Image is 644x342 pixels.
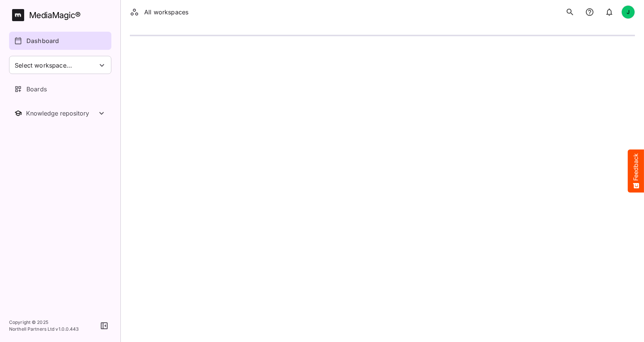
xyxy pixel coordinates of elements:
[26,36,59,45] p: Dashboard
[9,32,111,50] a: Dashboard
[26,109,97,117] div: Knowledge repository
[9,326,79,333] p: Northell Partners Ltd v 1.0.0.443
[9,80,111,98] a: Boards
[621,5,635,19] div: J
[628,149,644,193] button: Feedback
[9,104,111,122] nav: Knowledge repository
[29,9,81,22] div: MediaMagic ®
[602,5,617,20] button: notifications
[582,5,597,20] button: notifications
[9,104,111,122] button: Toggle Knowledge repository
[9,319,79,326] p: Copyright © 2025
[15,61,72,70] span: Select workspace...
[562,5,578,20] button: search
[12,9,111,21] a: MediaMagic®
[26,85,47,94] p: Boards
